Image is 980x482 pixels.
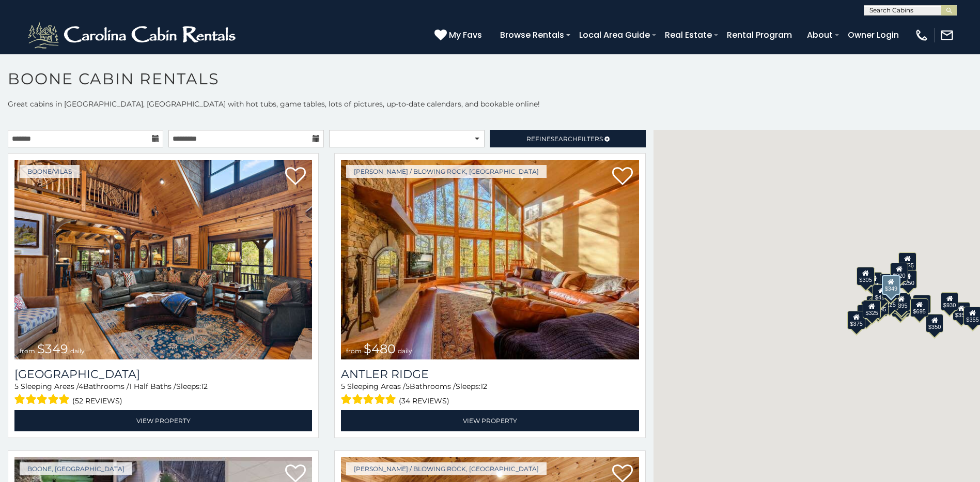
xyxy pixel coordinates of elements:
[341,410,639,431] a: View Property
[526,135,603,143] span: Refine Filters
[20,165,80,178] a: Boone/Vilas
[898,252,916,270] div: $525
[364,341,396,356] span: $480
[941,292,958,310] div: $930
[449,28,482,41] span: My Favs
[847,311,865,329] div: $375
[857,266,874,285] div: $305
[14,160,312,359] img: 1714398500_thumbnail.jpeg
[20,462,132,475] a: Boone, [GEOGRAPHIC_DATA]
[910,298,928,317] div: $695
[893,295,911,313] div: $675
[899,270,916,289] div: $250
[346,347,362,355] span: from
[14,367,312,381] a: [GEOGRAPHIC_DATA]
[79,382,83,391] span: 4
[891,298,909,317] div: $315
[913,294,930,313] div: $380
[843,26,904,44] a: Owner Login
[660,26,717,44] a: Real Estate
[26,20,240,51] img: White-1-2.png
[551,135,578,143] span: Search
[14,381,312,408] div: Sleeping Areas / Bathrooms / Sleeps:
[201,382,208,391] span: 12
[14,160,312,359] a: from $349 daily
[480,382,487,391] span: 12
[14,410,312,431] a: View Property
[892,292,910,311] div: $395
[880,292,898,310] div: $225
[341,381,639,408] div: Sleeping Areas / Bathrooms / Sleeps:
[341,160,639,359] img: 1714397585_thumbnail.jpeg
[37,341,68,356] span: $349
[612,166,633,188] a: Add to favorites
[129,382,176,391] span: 1 Half Baths /
[14,382,19,391] span: 5
[399,394,449,408] span: (34 reviews)
[495,26,569,44] a: Browse Rentals
[406,382,410,391] span: 5
[434,28,485,42] a: My Favs
[953,302,970,320] div: $355
[880,274,897,292] div: $565
[940,28,954,42] img: mail-regular-white.png
[346,165,547,178] a: [PERSON_NAME] / Blowing Rock, [GEOGRAPHIC_DATA]
[914,28,929,42] img: phone-regular-white.png
[863,299,880,318] div: $325
[873,284,890,303] div: $410
[890,262,908,281] div: $320
[14,367,312,381] h3: Diamond Creek Lodge
[857,305,875,323] div: $330
[398,347,412,355] span: daily
[285,166,306,188] a: Add to favorites
[20,347,35,355] span: from
[72,394,122,408] span: (52 reviews)
[341,382,345,391] span: 5
[574,26,655,44] a: Local Area Guide
[490,130,645,147] a: RefineSearchFilters
[341,160,639,359] a: from $480 daily
[722,26,797,44] a: Rental Program
[70,347,85,355] span: daily
[882,275,900,295] div: $349
[341,367,639,381] a: Antler Ridge
[926,313,943,332] div: $350
[346,462,547,475] a: [PERSON_NAME] / Blowing Rock, [GEOGRAPHIC_DATA]
[882,279,899,298] div: $210
[802,26,838,44] a: About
